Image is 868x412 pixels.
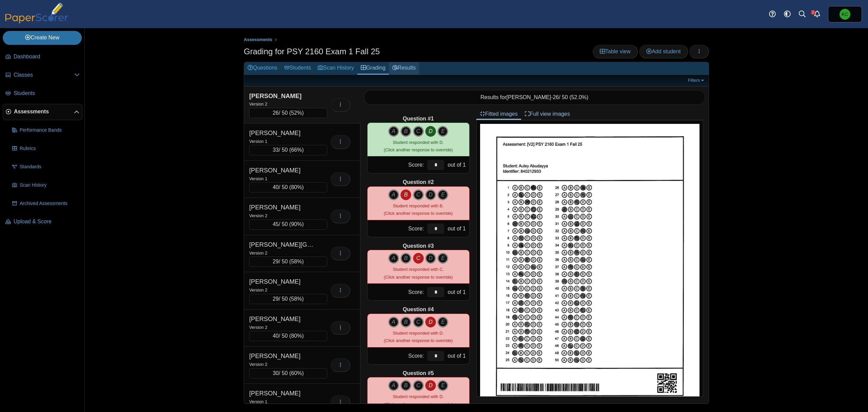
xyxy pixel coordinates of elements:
i: E [437,253,448,264]
b: Question #3 [403,242,434,250]
a: PaperScorer [3,19,71,24]
div: / 50 ( ) [249,257,327,267]
a: Rubrics [9,141,82,157]
span: 90% [291,221,302,227]
div: [PERSON_NAME] [249,92,317,100]
i: B [400,317,411,327]
span: 30 [273,370,279,376]
span: Archived Assessments [20,200,80,207]
a: Alerts [810,7,825,22]
i: A [388,253,399,264]
a: Full view images [521,108,573,120]
a: Scan History [9,177,82,193]
a: Standards [9,159,82,175]
a: Classes [3,67,82,83]
a: Scan History [314,62,357,75]
div: out of 1 [446,348,469,364]
span: 33 [273,147,279,153]
div: Score: [368,220,426,237]
small: (Click another response to override) [384,331,453,343]
div: [PERSON_NAME] [249,315,317,323]
span: 40 [273,184,279,190]
div: Results for - / 50 ( ) [364,90,706,105]
small: (Click another response to override) [384,394,453,407]
a: Table view [593,45,638,58]
b: Question #5 [403,370,434,377]
small: (Click another response to override) [384,267,453,279]
small: Version 1 [249,399,267,404]
span: Kelly Charlton [840,9,850,20]
i: C [413,126,424,137]
span: 80% [291,333,302,339]
h1: Grading for PSY 2160 Exam 1 Fall 25 [244,46,380,57]
i: D [425,126,436,137]
span: Dashboard [14,53,80,60]
div: [PERSON_NAME] [249,129,317,137]
div: / 50 ( ) [249,182,327,192]
span: Classes [14,71,74,79]
i: D [425,253,436,264]
i: B [400,126,411,137]
a: Questions [244,62,281,75]
div: / 50 ( ) [249,294,327,304]
a: Assessments [3,104,82,120]
div: out of 1 [446,284,469,300]
div: / 50 ( ) [249,368,327,378]
div: [PERSON_NAME] [249,352,317,360]
span: 58% [291,259,302,264]
div: / 50 ( ) [249,219,327,229]
img: PaperScorer [3,3,71,23]
span: 40 [273,333,279,339]
b: Question #1 [403,115,434,123]
span: Upload & Score [14,218,80,225]
a: Filters [686,77,707,84]
i: E [437,380,448,391]
span: Kelly Charlton [842,12,848,17]
span: 26 [553,94,559,100]
i: D [425,380,436,391]
a: Performance Bands [9,122,82,138]
small: Version 1 [249,176,267,181]
small: Version 2 [249,325,267,330]
a: Fitted images [476,108,521,120]
small: Version 2 [249,213,267,218]
div: Score: [368,348,426,364]
span: 29 [273,296,279,302]
i: E [437,317,448,327]
i: D [425,317,436,327]
i: B [400,189,411,200]
small: (Click another response to override) [384,140,453,152]
div: / 50 ( ) [249,145,327,155]
small: (Click another response to override) [384,203,453,216]
a: Students [3,86,82,102]
div: out of 1 [446,220,469,237]
a: Dashboard [3,49,82,65]
span: [PERSON_NAME] [507,94,551,100]
span: 26 [273,110,279,116]
span: 80% [291,184,302,190]
a: Results [389,62,419,75]
i: B [400,253,411,264]
i: C [413,253,424,264]
span: 58% [291,296,302,302]
span: Rubrics [20,145,80,152]
span: 45 [273,221,279,227]
i: C [413,380,424,391]
div: / 50 ( ) [249,331,327,341]
span: Table view [600,49,631,54]
small: Version 1 [249,139,267,144]
div: [PERSON_NAME] [249,389,317,398]
div: [PERSON_NAME][GEOGRAPHIC_DATA] [249,240,317,249]
a: Students [281,62,314,75]
a: Assessments [242,36,274,44]
span: Student responded with C. [393,267,444,272]
span: Student responded with B. [393,203,444,208]
i: C [413,189,424,200]
b: Question #2 [403,179,434,186]
i: E [437,126,448,137]
i: C [413,317,424,327]
span: 52% [291,110,302,116]
div: [PERSON_NAME] [249,277,317,286]
a: Add student [639,45,688,58]
i: A [388,126,399,137]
